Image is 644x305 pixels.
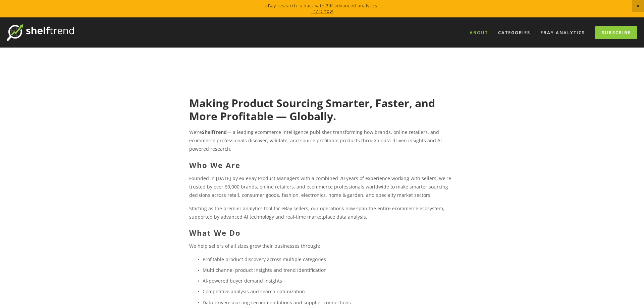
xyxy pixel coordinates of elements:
p: Starting as the premier analytics tool for eBay sellers, our operations now span the entire ecomm... [189,204,454,221]
strong: What We Do [189,228,241,238]
p: Multi channel product insights and trend identification [203,266,454,274]
p: Profitable product discovery across multiple categories [203,255,454,263]
p: AI-powered buyer demand insights [203,277,454,285]
a: About [465,27,492,38]
div: Categories [494,27,535,38]
p: Founded in [DATE] by ex-eBay Product Managers with a combined 20 years of experience working with... [189,174,454,200]
a: Subscribe [595,26,637,39]
p: We're — a leading ecommerce intelligence publisher transforming how brands, online retailers, and... [189,128,454,153]
img: ShelfTrend [7,24,74,41]
strong: ShelfTrend [202,129,227,135]
strong: Who We Are [189,160,240,170]
p: We help sellers of all sizes grow their businesses through: [189,242,454,250]
strong: Making Product Sourcing Smarter, Faster, and More Profitable — Globally. [189,96,438,123]
p: Competitive analysis and search optimization [203,287,454,296]
a: eBay Analytics [536,27,589,38]
a: Try it now [311,8,333,14]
